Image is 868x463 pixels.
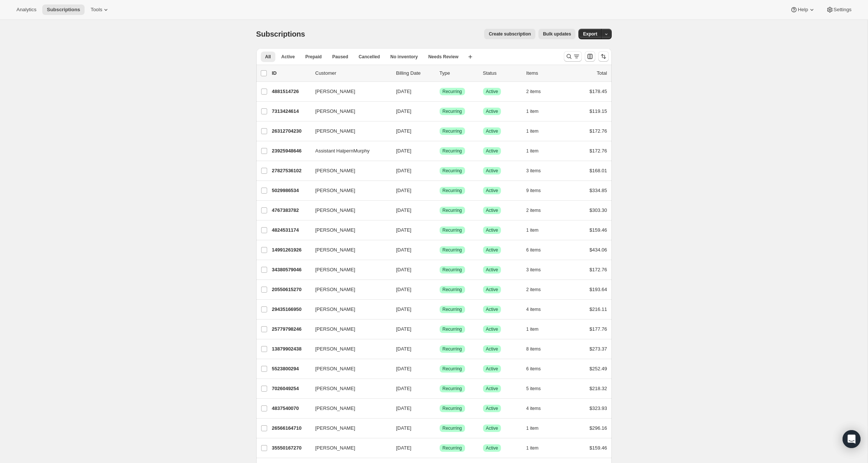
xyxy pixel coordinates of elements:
button: Help [786,4,820,15]
span: Active [486,445,498,451]
span: Active [486,128,498,134]
span: Recurring [443,108,462,114]
button: [PERSON_NAME] [311,244,386,256]
span: Analytics [16,7,36,13]
span: 1 item [526,326,539,332]
span: Recurring [443,326,462,332]
span: $159.46 [590,227,607,233]
p: 25779798246 [272,325,309,333]
span: Recurring [443,366,462,372]
div: 4837540070[PERSON_NAME][DATE]SuccessRecurringSuccessActive4 items$323.93 [272,403,607,414]
span: $296.16 [590,425,607,431]
span: 9 items [526,188,541,194]
span: Active [486,326,498,332]
button: [PERSON_NAME] [311,363,386,375]
span: Recurring [443,445,462,451]
span: Active [486,108,498,114]
div: 7026049254[PERSON_NAME][DATE]SuccessRecurringSuccessActive5 items$218.32 [272,383,607,394]
div: 34380579046[PERSON_NAME][DATE]SuccessRecurringSuccessActive3 items$172.76 [272,265,607,275]
span: [PERSON_NAME] [315,127,355,135]
span: Recurring [443,306,462,312]
button: [PERSON_NAME] [311,303,386,315]
span: Assistant HalpernMurphy [315,147,370,155]
span: $193.64 [590,287,607,292]
span: [PERSON_NAME] [315,88,355,95]
span: Tools [91,7,102,13]
button: Create new view [464,52,476,62]
div: 25779798246[PERSON_NAME][DATE]SuccessRecurringSuccessActive1 item$177.76 [272,324,607,334]
span: [PERSON_NAME] [315,226,355,234]
span: [DATE] [396,188,412,193]
span: $172.76 [590,148,607,154]
div: 26566164710[PERSON_NAME][DATE]SuccessRecurringSuccessActive1 item$296.16 [272,423,607,433]
button: [PERSON_NAME] [311,185,386,197]
span: Recurring [443,148,462,154]
span: [DATE] [396,306,412,312]
span: [PERSON_NAME] [315,167,355,175]
span: Create subscription [489,31,531,37]
span: [DATE] [396,326,412,332]
button: 1 item [526,423,547,433]
span: $434.06 [590,247,607,253]
span: [DATE] [396,168,412,173]
span: [DATE] [396,207,412,213]
button: Analytics [12,4,41,15]
span: [DATE] [396,425,412,431]
button: [PERSON_NAME] [311,343,386,355]
span: [PERSON_NAME] [315,286,355,293]
span: All [265,54,271,60]
button: [PERSON_NAME] [311,422,386,434]
span: 3 items [526,267,541,273]
span: 2 items [526,207,541,213]
p: 5029986534 [272,187,309,194]
button: [PERSON_NAME] [311,383,386,395]
button: 1 item [526,146,547,156]
span: Recurring [443,168,462,174]
div: Type [440,70,477,77]
span: Active [486,247,498,253]
p: Total [597,70,607,77]
span: $323.93 [590,405,607,411]
span: [DATE] [396,108,412,114]
p: 4881514726 [272,88,309,95]
span: Subscriptions [256,30,305,38]
span: Active [486,366,498,372]
button: 2 items [526,205,549,216]
span: Settings [834,7,852,13]
span: Recurring [443,128,462,134]
span: Active [281,54,295,60]
button: 6 items [526,245,549,255]
span: 1 item [526,108,539,114]
span: [PERSON_NAME] [315,187,355,194]
span: 1 item [526,425,539,431]
span: Active [486,425,498,431]
span: $172.76 [590,267,607,272]
p: 26312704230 [272,127,309,135]
span: Export [583,31,597,37]
span: [PERSON_NAME] [315,306,355,313]
button: Bulk updates [538,29,575,39]
span: Recurring [443,227,462,233]
span: 2 items [526,89,541,95]
p: Billing Date [396,70,434,77]
span: Recurring [443,346,462,352]
p: 13879902438 [272,345,309,353]
span: Active [486,148,498,154]
p: 4837540070 [272,405,309,412]
button: [PERSON_NAME] [311,323,386,335]
span: [DATE] [396,386,412,391]
p: 7026049254 [272,385,309,392]
p: ID [272,70,309,77]
span: Active [486,207,498,213]
button: [PERSON_NAME] [311,105,386,117]
span: [DATE] [396,346,412,352]
span: [PERSON_NAME] [315,345,355,353]
span: [DATE] [396,128,412,134]
span: Active [486,188,498,194]
span: $119.15 [590,108,607,114]
span: $218.32 [590,386,607,391]
span: 1 item [526,148,539,154]
div: Open Intercom Messenger [843,430,861,448]
span: Recurring [443,405,462,411]
button: Sort the results [598,51,609,62]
